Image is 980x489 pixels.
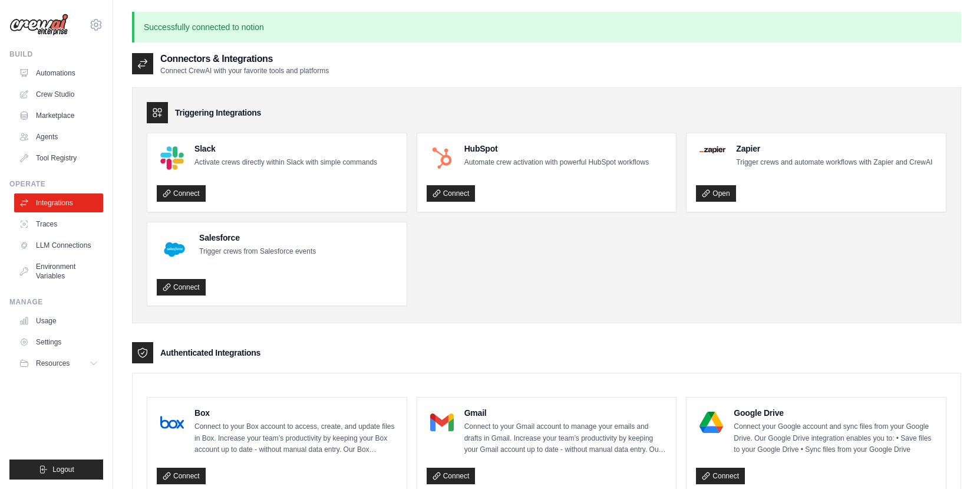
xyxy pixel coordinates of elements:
a: Traces [14,215,103,234]
h3: Triggering Integrations [175,107,261,119]
a: Marketplace [14,106,103,125]
span: Resources [36,359,70,368]
h4: Gmail [464,407,667,419]
img: Gmail Logo [430,411,454,434]
p: Connect your Google account and sync files from your Google Drive. Our Google Drive integration e... [734,421,936,456]
h2: Connectors & Integrations [160,52,329,66]
p: Automate crew activation with powerful HubSpot workflows [464,157,649,169]
h4: Salesforce [199,232,316,244]
h4: Zapier [736,143,932,155]
a: Open [696,185,735,202]
div: Build [9,50,103,59]
a: Crew Studio [14,85,103,104]
p: Successfully connected to notion [132,12,961,42]
a: Connect [157,279,206,296]
p: Trigger crews and automate workflows with Zapier and CrewAI [736,157,932,169]
h4: HubSpot [464,143,649,155]
a: Connect [157,468,206,484]
a: Environment Variables [14,257,103,285]
a: Usage [14,311,103,330]
a: Integrations [14,193,103,212]
button: Resources [14,354,103,373]
p: Connect to your Gmail account to manage your emails and drafts in Gmail. Increase your team’s pro... [464,421,667,456]
img: Box Logo [160,411,184,434]
p: Connect CrewAI with your favorite tools and platforms [160,66,329,76]
span: Logout [52,465,74,474]
a: Settings [14,333,103,352]
img: HubSpot Logo [430,146,454,170]
img: Zapier Logo [699,146,725,153]
p: Activate crews directly within Slack with simple commands [194,157,377,169]
div: Operate [9,179,103,189]
h4: Slack [194,143,377,155]
img: Logo [9,14,68,36]
h3: Authenticated Integrations [160,347,260,359]
a: Connect [427,468,476,484]
div: Manage [9,297,103,307]
a: Agents [14,127,103,146]
h4: Google Drive [734,407,936,419]
a: LLM Connections [14,236,103,255]
p: Trigger crews from Salesforce events [199,246,316,258]
button: Logout [9,460,103,480]
a: Tool Registry [14,149,103,168]
a: Automations [14,64,103,83]
a: Connect [696,468,745,484]
a: Connect [157,185,206,202]
a: Connect [427,185,476,202]
p: Connect to your Box account to access, create, and update files in Box. Increase your team’s prod... [194,421,397,456]
img: Salesforce Logo [160,235,189,264]
img: Slack Logo [160,146,184,170]
img: Google Drive Logo [699,411,723,434]
h4: Box [194,407,397,419]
